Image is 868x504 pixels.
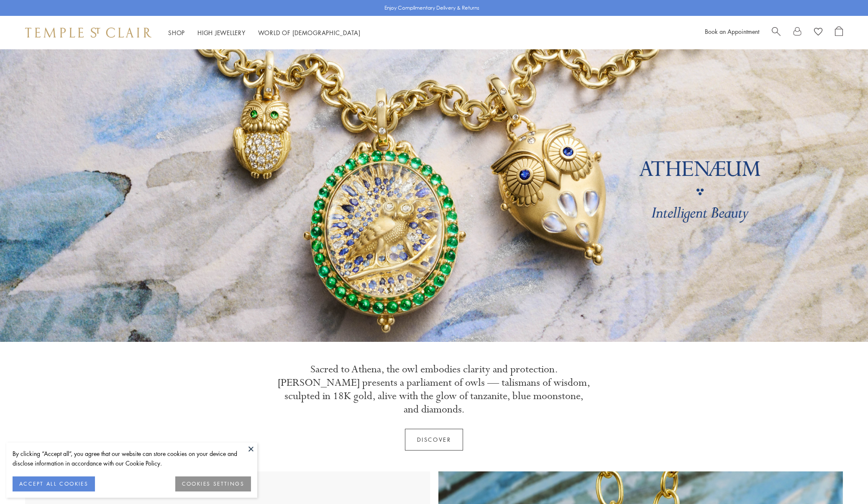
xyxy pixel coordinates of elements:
[772,26,781,39] a: Search
[197,28,246,37] a: High JewelleryHigh Jewellery
[814,26,822,39] a: View Wishlist
[835,26,843,39] a: Open Shopping Bag
[168,28,361,38] nav: Main navigation
[25,28,151,38] img: Temple St. Clair
[175,476,251,491] button: COOKIES SETTINGS
[168,28,185,37] a: ShopShop
[405,429,463,451] a: Discover
[277,363,591,416] p: Sacred to Athena, the owl embodies clarity and protection. [PERSON_NAME] presents a parliament of...
[258,28,361,37] a: World of [DEMOGRAPHIC_DATA]World of [DEMOGRAPHIC_DATA]
[13,476,95,491] button: ACCEPT ALL COOKIES
[384,4,479,12] p: Enjoy Complimentary Delivery & Returns
[13,449,251,468] div: By clicking “Accept all”, you agree that our website can store cookies on your device and disclos...
[705,27,759,36] a: Book an Appointment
